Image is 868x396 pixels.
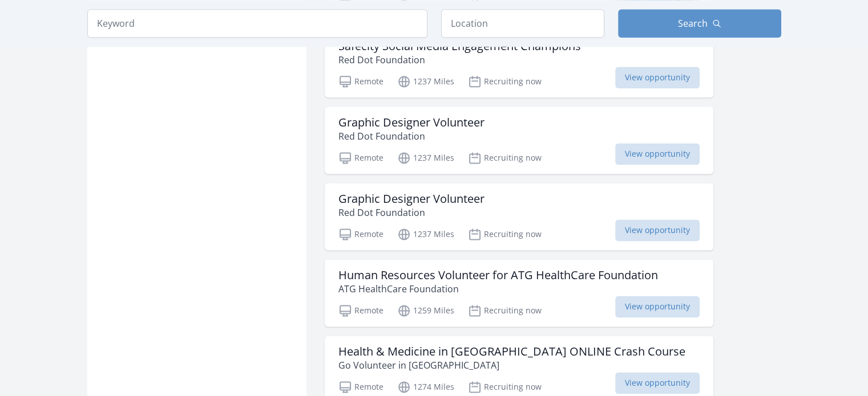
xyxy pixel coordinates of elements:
[397,75,454,88] p: 1237 Miles
[397,380,454,394] p: 1274 Miles
[338,282,658,296] p: ATG HealthCare Foundation
[338,206,485,219] p: Red Dot Foundation
[338,268,658,282] h3: Human Resources Volunteer for ATG HealthCare Foundation
[338,380,383,394] p: Remote
[468,380,542,394] p: Recruiting now
[468,75,542,88] p: Recruiting now
[468,151,542,165] p: Recruiting now
[615,372,700,394] span: View opportunity
[441,9,604,38] input: Location
[325,30,713,97] a: Safecity Social Media Engagement Champions Red Dot Foundation Remote 1237 Miles Recruiting now Vi...
[87,9,427,38] input: Keyword
[678,17,708,30] span: Search
[397,227,454,241] p: 1237 Miles
[325,259,713,326] a: Human Resources Volunteer for ATG HealthCare Foundation ATG HealthCare Foundation Remote 1259 Mil...
[468,304,542,317] p: Recruiting now
[338,151,383,165] p: Remote
[325,107,713,174] a: Graphic Designer Volunteer Red Dot Foundation Remote 1237 Miles Recruiting now View opportunity
[338,192,485,206] h3: Graphic Designer Volunteer
[338,75,383,88] p: Remote
[338,304,383,317] p: Remote
[338,39,581,53] h3: Safecity Social Media Engagement Champions
[468,227,542,241] p: Recruiting now
[615,67,700,88] span: View opportunity
[338,345,685,358] h3: Health & Medicine in [GEOGRAPHIC_DATA] ONLINE Crash Course
[618,9,781,38] button: Search
[615,296,700,317] span: View opportunity
[615,219,700,241] span: View opportunity
[397,151,454,165] p: 1237 Miles
[338,129,485,143] p: Red Dot Foundation
[338,227,383,241] p: Remote
[325,183,713,250] a: Graphic Designer Volunteer Red Dot Foundation Remote 1237 Miles Recruiting now View opportunity
[615,143,700,165] span: View opportunity
[338,358,685,372] p: Go Volunteer in [GEOGRAPHIC_DATA]
[338,53,581,67] p: Red Dot Foundation
[397,304,454,317] p: 1259 Miles
[338,116,485,129] h3: Graphic Designer Volunteer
